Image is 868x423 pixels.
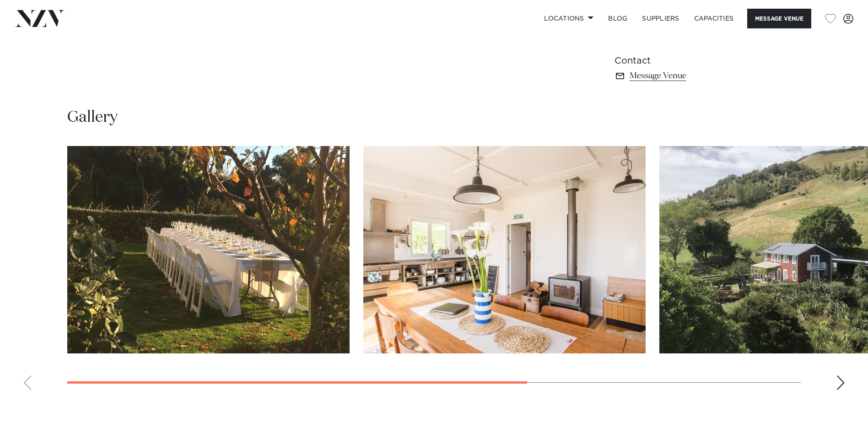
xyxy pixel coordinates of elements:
[67,146,350,353] swiper-slide: 1 / 4
[537,9,601,28] a: Locations
[635,9,686,28] a: SUPPLIERS
[747,9,811,28] button: Message Venue
[615,54,764,68] h6: Contact
[615,70,764,82] a: Message Venue
[15,10,65,27] img: nzv-logo.png
[363,146,646,353] swiper-slide: 2 / 4
[601,9,635,28] a: BLOG
[687,9,741,28] a: Capacities
[67,107,118,128] h2: Gallery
